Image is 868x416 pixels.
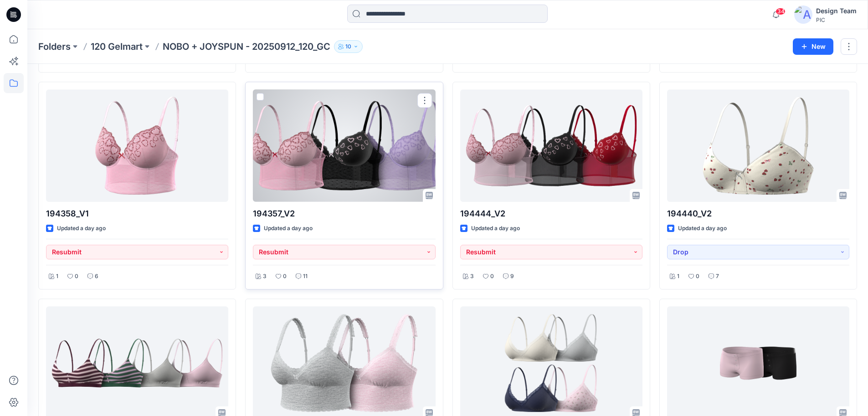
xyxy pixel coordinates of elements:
p: 1 [677,272,679,281]
a: 194440_V2 [667,90,849,202]
p: Updated a day ago [471,224,520,233]
p: 194440_V2 [667,207,849,220]
p: 6 [95,272,98,281]
p: 194357_V2 [253,207,435,220]
p: 0 [283,272,287,281]
p: 3 [263,272,267,281]
p: 0 [75,272,78,281]
p: NOBO + JOYSPUN - 20250912_120_GC [163,40,330,53]
a: 194358_V1 [46,90,228,202]
p: 194444_V2 [460,207,642,220]
a: 194444_V2 [460,90,642,202]
a: Folders [38,40,71,53]
a: 194357_V2 [253,90,435,202]
p: 0 [490,272,494,281]
p: 1 [56,272,58,281]
a: 120 Gelmart [91,40,143,53]
p: 10 [345,42,351,52]
p: 7 [716,272,719,281]
div: PIC [816,16,857,23]
p: 11 [303,272,308,281]
img: avatar [794,5,812,24]
p: 3 [470,272,474,281]
p: 0 [696,272,699,281]
p: 194358_V1 [46,207,228,220]
p: Updated a day ago [57,224,106,233]
span: 34 [776,8,786,15]
p: 9 [510,272,514,281]
div: Design Team [816,5,857,16]
button: New [793,38,833,55]
p: Updated a day ago [678,224,727,233]
p: Updated a day ago [264,224,313,233]
button: 10 [334,40,363,53]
